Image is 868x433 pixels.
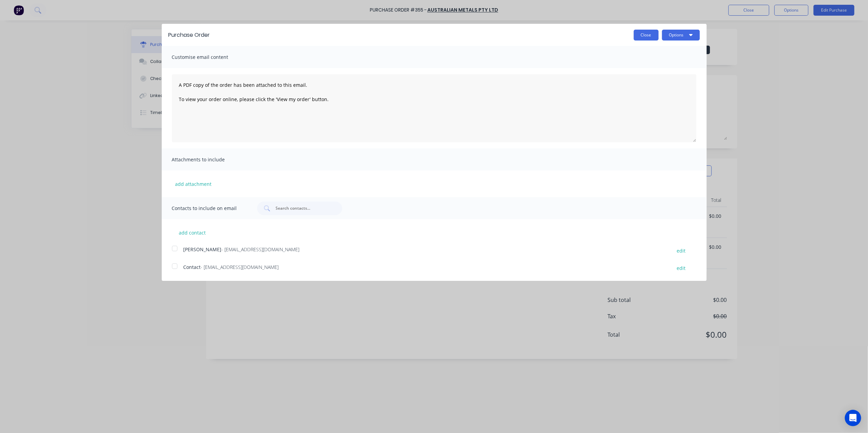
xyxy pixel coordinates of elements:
span: [PERSON_NAME] [184,246,222,253]
span: - [EMAIL_ADDRESS][DOMAIN_NAME] [201,264,279,270]
span: Attachments to include [172,155,247,164]
button: Options [662,30,700,41]
div: Open Intercom Messenger [845,410,861,426]
input: Search contacts... [275,205,332,212]
div: Purchase Order [169,31,210,39]
button: add contact [172,227,213,238]
span: Customise email content [172,52,247,62]
button: edit [673,246,690,255]
button: add attachment [172,179,215,189]
span: Contact [184,264,201,270]
span: - [EMAIL_ADDRESS][DOMAIN_NAME] [222,246,300,253]
button: edit [673,263,690,273]
textarea: A PDF copy of the order has been attached to this email. To view your order online, please click ... [172,74,696,142]
button: Close [634,30,659,41]
span: Contacts to include on email [172,204,247,213]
